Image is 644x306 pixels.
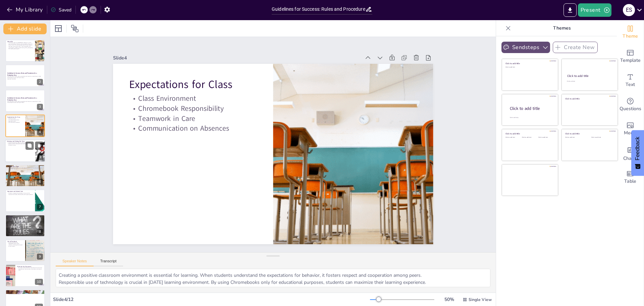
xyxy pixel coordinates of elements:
div: 2 [37,79,43,85]
p: Expectations for Class [135,62,264,90]
p: Absences [7,215,43,217]
div: Click to add body [510,117,552,119]
div: 3 [5,90,45,112]
div: Change the overall theme [617,20,644,44]
button: My Library [5,4,46,15]
div: Click to add title [565,132,613,135]
p: Chromebook Responsibility [133,89,261,112]
p: Cell Phone and Non-School Devices [7,291,43,293]
span: Feedback [635,137,641,160]
button: Delete Slide [35,141,43,149]
p: Furniture must be used appropriately, kept in good condition, and arranged as directed by the ins... [7,242,23,247]
textarea: Creating a positive classroom environment is essential for learning. When students understand the... [56,269,490,287]
span: Single View [469,297,492,302]
button: Create New [553,42,598,53]
p: Students must communicate absences in advance when possible and follow up on missed work promptly. [7,217,43,220]
span: Charts [623,155,637,162]
div: 10 [35,279,43,285]
div: E S [623,4,635,16]
div: 9 [37,254,43,260]
div: Slide 4 [122,38,370,71]
div: Click to add text [538,137,553,138]
p: I have been teaching at [GEOGRAPHIC_DATA] for 13 years. I have taught Biology, Chemistry, Earth a... [7,42,33,49]
p: Chromebook Usage [7,166,43,168]
div: 2 [5,64,45,87]
div: Click to add text [565,137,586,138]
p: This presentation outlines the key expectations and rules for a successful year in High School Aq... [7,101,43,103]
div: Slide 4 / 12 [53,296,370,303]
div: 6 [5,165,45,187]
div: 10 [5,264,45,287]
p: About Me [7,41,33,43]
p: Teamwork in Care [132,98,260,122]
button: Duplicate Slide [25,141,34,149]
div: Saved [51,7,71,13]
button: Export to PowerPoint [563,3,577,17]
button: E S [623,3,635,17]
span: Position [71,25,79,33]
input: Insert title [272,4,365,14]
div: 5 [37,154,43,160]
p: Students are expected to participate in the care of the aquarium and animals, following safety an... [7,193,33,195]
strong: Guidelines for Success: Rules and Procedures for a Productive Year [7,97,37,101]
p: Cell phones and non-school issued devices must be silenced and stored away during class to minimi... [7,292,43,295]
div: 4 [5,115,45,137]
div: Add charts and graphs [617,141,644,165]
p: Expectations for Class [7,116,23,118]
button: Feedback - Show survey [631,130,644,176]
div: Click to add title [567,74,612,78]
p: Chromebooks are to be used for class-related activities only. Ensure they are charged and handled... [7,167,43,170]
div: Click to add title [505,62,553,65]
div: 8 [5,215,45,237]
p: This presentation outlines the key expectations and rules for a successful year in High School Aq... [7,76,43,78]
div: 1 [37,54,43,60]
div: Click to add text [522,137,537,138]
div: Click to add title [565,97,613,100]
div: Click to add text [505,137,521,138]
span: Template [620,57,641,64]
button: Transcript [94,259,123,266]
p: Generated with [URL] [7,78,43,80]
div: Click to add text [567,81,611,82]
p: Students should enter quietly, be seated promptly, and prepare materials. Exiting should be order... [7,142,33,145]
div: Add images, graphics, shapes or video [617,117,644,141]
div: Add text boxes [617,69,644,93]
div: Add ready made slides [617,44,644,69]
strong: Guidelines for Success: Rules and Procedures for a Productive Year [7,72,37,76]
div: Click to add text [505,67,553,68]
div: 8 [37,229,43,235]
p: Key rules include restrictions on cell phones and non-school issued devices, restroom policy, nur... [17,267,43,271]
span: Media [624,129,637,137]
p: Class Environment [7,118,23,120]
p: Class Environment [134,79,263,102]
div: Add a table [617,165,644,189]
span: Text [626,81,635,88]
p: Entering and Exiting the Class [7,140,33,142]
div: 1 [5,40,45,62]
p: Communication on Absences [131,108,259,132]
div: Layout [53,23,64,34]
p: Communication on Absences [7,122,23,123]
span: Questions [620,105,641,113]
button: Present [578,3,611,17]
div: Click to add title [510,106,553,112]
div: 3 [37,104,43,110]
button: Speaker Notes [56,259,94,266]
div: 4 [37,129,43,135]
div: 6 [37,179,43,185]
div: 9 [5,239,45,262]
button: Sendsteps [501,42,550,53]
p: Chromebook Responsibility [7,120,23,121]
div: 50 % [441,296,457,303]
p: Teamwork in Care [7,121,23,122]
div: Click to add title [505,132,553,135]
p: Themes [514,20,610,36]
span: Theme [623,33,638,40]
p: Use of Furniture [7,241,23,243]
p: Rules for the Classroom [17,265,43,267]
div: 5 [5,139,45,162]
div: Get real-time input from your audience [617,93,644,117]
div: Click to add text [591,137,612,138]
span: Table [624,178,636,185]
div: 7 [5,189,45,212]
